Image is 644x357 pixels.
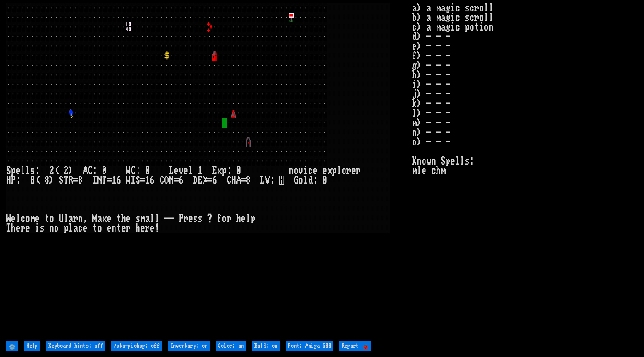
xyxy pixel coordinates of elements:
[227,166,231,176] div: :
[184,214,188,223] div: r
[64,214,69,223] div: l
[121,214,126,223] div: h
[150,223,155,233] div: e
[126,223,131,233] div: r
[251,214,255,223] div: p
[107,223,112,233] div: e
[25,166,30,176] div: l
[303,166,308,176] div: i
[25,214,30,223] div: o
[164,214,169,223] div: -
[241,176,246,185] div: =
[21,214,25,223] div: c
[217,214,222,223] div: f
[45,176,49,185] div: 8
[16,223,21,233] div: e
[64,166,69,176] div: 2
[88,166,92,176] div: C
[198,166,203,176] div: 1
[222,214,227,223] div: o
[6,214,11,223] div: W
[107,214,112,223] div: e
[6,223,11,233] div: T
[198,214,203,223] div: s
[179,166,184,176] div: v
[193,176,198,185] div: D
[126,214,131,223] div: e
[11,223,16,233] div: h
[150,176,155,185] div: 6
[169,214,174,223] div: -
[286,341,333,351] input: Font: Amiga 500
[169,166,174,176] div: L
[11,166,16,176] div: p
[236,166,241,176] div: 0
[126,176,131,185] div: W
[164,176,169,185] div: O
[217,166,222,176] div: x
[59,214,64,223] div: U
[126,166,131,176] div: W
[145,223,150,233] div: r
[270,176,275,185] div: :
[83,166,88,176] div: A
[150,214,155,223] div: l
[69,214,73,223] div: a
[294,166,299,176] div: o
[45,214,49,223] div: t
[131,166,136,176] div: C
[145,214,150,223] div: a
[203,176,207,185] div: X
[241,214,246,223] div: e
[207,214,212,223] div: ?
[11,176,16,185] div: P
[6,341,18,351] input: ⚙️
[346,166,351,176] div: r
[260,176,265,185] div: L
[207,176,212,185] div: =
[174,166,179,176] div: e
[92,223,97,233] div: t
[303,176,308,185] div: l
[16,166,21,176] div: e
[78,176,83,185] div: 8
[59,176,64,185] div: S
[54,166,59,176] div: (
[136,223,140,233] div: h
[145,166,150,176] div: 0
[246,214,251,223] div: l
[179,176,184,185] div: 6
[227,214,231,223] div: r
[231,176,236,185] div: H
[49,176,54,185] div: )
[49,214,54,223] div: o
[188,166,193,176] div: l
[160,176,164,185] div: C
[184,166,188,176] div: e
[188,214,193,223] div: e
[212,166,217,176] div: E
[112,223,116,233] div: n
[102,166,107,176] div: 0
[73,223,78,233] div: a
[289,166,294,176] div: n
[97,176,102,185] div: N
[102,214,107,223] div: x
[111,341,162,351] input: Auto-pickup: off
[83,223,88,233] div: e
[351,166,356,176] div: e
[116,223,121,233] div: t
[308,166,313,176] div: c
[92,166,97,176] div: :
[212,176,217,185] div: 6
[339,341,371,351] input: Report 🐞
[116,214,121,223] div: t
[246,176,251,185] div: 8
[21,223,25,233] div: r
[140,214,145,223] div: m
[6,166,11,176] div: S
[216,341,246,351] input: Color: on
[236,214,241,223] div: h
[332,166,337,176] div: p
[92,176,97,185] div: I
